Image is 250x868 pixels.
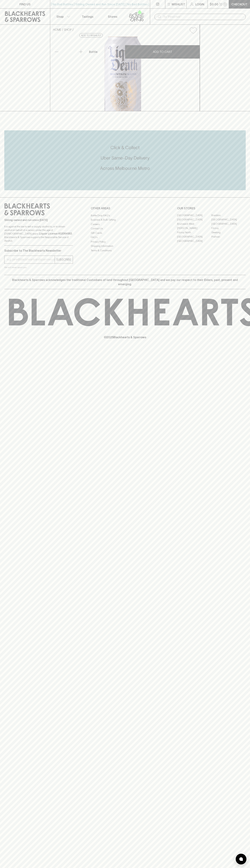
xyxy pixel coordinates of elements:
[108,14,117,19] p: Stores
[75,9,100,24] a: Tastings
[100,9,125,24] a: Stores
[195,2,204,6] p: Login
[177,235,211,239] a: [GEOGRAPHIC_DATA]
[211,218,246,222] a: [GEOGRAPHIC_DATA]
[4,248,73,253] p: Subscribe to The Blackhearts Newsletter
[4,130,246,190] div: Call to action block
[153,50,172,54] p: ADD TO CART
[39,232,72,235] strong: Liquor License #32064953
[177,230,211,235] a: Fitzroy North
[125,45,200,59] button: ADD TO CART
[91,218,159,222] a: Business & Bulk Gifting
[177,222,211,226] a: Brunswick West
[91,222,159,226] a: Careers
[177,218,211,222] a: [GEOGRAPHIC_DATA]
[91,244,159,248] a: Shipping Information
[4,165,246,171] h5: Across Melbourne Metro
[163,14,243,20] input: Try "Pinot noir"
[211,235,246,239] a: Prahran
[4,145,246,151] h5: Click & Collect
[56,257,71,262] p: SUBSCRIBE
[211,213,246,218] a: Braddon
[177,226,211,230] a: [PERSON_NAME]
[91,248,159,253] a: Terms & Conditions
[91,240,159,244] a: Privacy Policy
[7,257,55,262] input: e.g. jane@blackheartsandsparrows.com.au
[4,266,73,269] p: We will never spam you
[239,857,243,861] img: bubble-icon
[55,256,73,263] button: SUBSCRIBE
[79,33,103,38] button: Add to wishlist
[4,225,73,243] p: It is against the law to sell or supply alcohol to, or to obtain alcohol on behalf of a person un...
[177,239,211,243] a: [GEOGRAPHIC_DATA]
[88,48,125,55] div: Bottle
[91,231,159,235] a: Gift Cards
[89,50,98,54] p: Bottle
[177,206,246,210] p: OUR STORES
[50,37,200,111] img: 36459.png
[4,155,246,161] h5: Uber Same-Day Delivery
[211,222,246,226] a: [GEOGRAPHIC_DATA]
[231,2,247,6] p: Checkout
[211,226,246,230] a: Fitzroy
[210,2,218,6] p: $0.00
[64,28,72,31] a: SHOP
[91,213,159,218] a: Bottle Drop FAQ's
[56,14,64,19] p: Shop
[7,278,243,286] p: Blackhearts & Sparrows acknowledges the traditional Custodians of land throughout [GEOGRAPHIC_DAT...
[224,3,226,5] p: 0
[82,14,93,19] p: Tastings
[211,230,246,235] a: Geelong
[188,26,198,35] button: Add to wishlist
[172,2,185,6] p: Wishlist
[4,218,73,222] p: Sibling owned and run since [DATE]
[53,28,61,31] a: HOME
[50,9,75,24] button: Shop
[19,2,31,6] p: FIND US
[91,206,159,210] p: OTHER AREAS
[177,213,211,218] a: [GEOGRAPHIC_DATA]
[91,226,159,231] a: Contact Us
[91,235,159,240] a: FAQ's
